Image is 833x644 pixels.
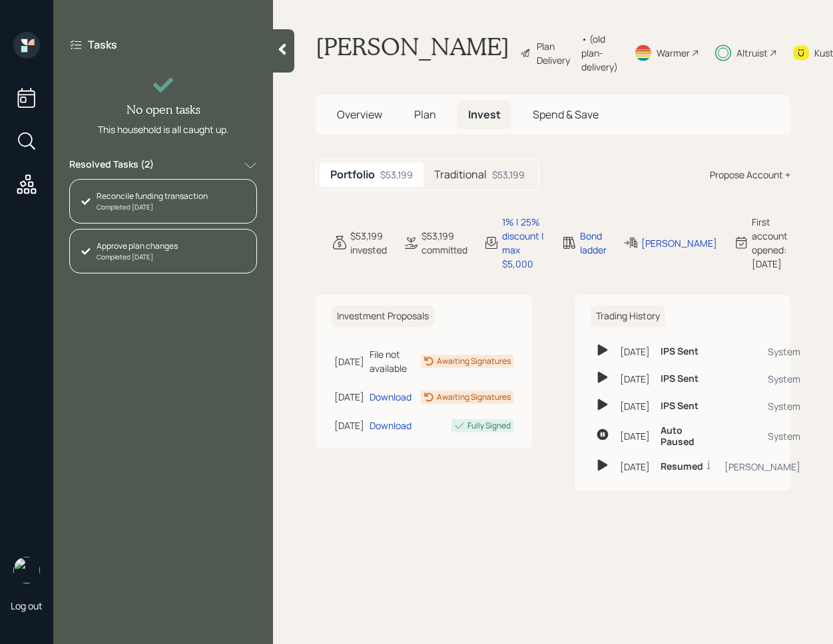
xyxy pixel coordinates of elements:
[421,229,467,257] div: $53,199 committed
[468,107,501,122] span: Invest
[724,460,800,474] div: [PERSON_NAME]
[97,252,178,262] div: Completed [DATE]
[97,190,208,202] div: Reconcile funding transaction
[437,355,511,367] div: Awaiting Signatures
[724,345,800,359] div: System
[710,168,790,182] div: Propose Account +
[334,355,364,369] div: [DATE]
[334,390,364,404] div: [DATE]
[370,347,416,375] div: File not available
[620,460,650,474] div: [DATE]
[657,46,690,60] div: Warmer
[434,168,487,181] h5: Traditional
[724,399,800,413] div: System
[492,168,525,182] div: $53,199
[661,346,698,357] h6: IPS Sent
[332,305,434,327] h6: Investment Proposals
[337,107,382,122] span: Overview
[380,168,413,182] div: $53,199
[537,39,575,67] div: Plan Delivery
[350,229,387,257] div: $53,199 invested
[437,391,511,403] div: Awaiting Signatures
[467,420,511,432] div: Fully Signed
[620,345,650,359] div: [DATE]
[98,122,229,136] div: This household is all caught up.
[736,46,768,60] div: Altruist
[316,32,509,74] h1: [PERSON_NAME]
[502,215,545,271] div: 1% | 25% discount | max $5,000
[370,418,412,432] div: Download
[11,599,43,612] div: Log out
[581,32,618,74] div: • (old plan-delivery)
[724,429,800,443] div: System
[641,236,717,250] div: [PERSON_NAME]
[97,202,208,212] div: Completed [DATE]
[620,372,650,386] div: [DATE]
[661,425,714,448] h6: Auto Paused
[13,557,40,583] img: retirable_logo.png
[330,168,375,181] h5: Portfolio
[724,372,800,386] div: System
[88,37,117,52] label: Tasks
[752,215,791,271] div: First account opened: [DATE]
[334,418,364,432] div: [DATE]
[370,390,412,404] div: Download
[620,429,650,443] div: [DATE]
[580,229,607,257] div: Bond ladder
[661,401,698,412] h6: IPS Sent
[414,107,436,122] span: Plan
[533,107,599,122] span: Spend & Save
[69,158,154,174] label: Resolved Tasks ( 2 )
[620,399,650,413] div: [DATE]
[97,240,178,252] div: Approve plan changes
[127,102,200,117] h4: No open tasks
[591,305,665,327] h6: Trading History
[661,373,698,385] h6: IPS Sent
[661,461,703,472] h6: Resumed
